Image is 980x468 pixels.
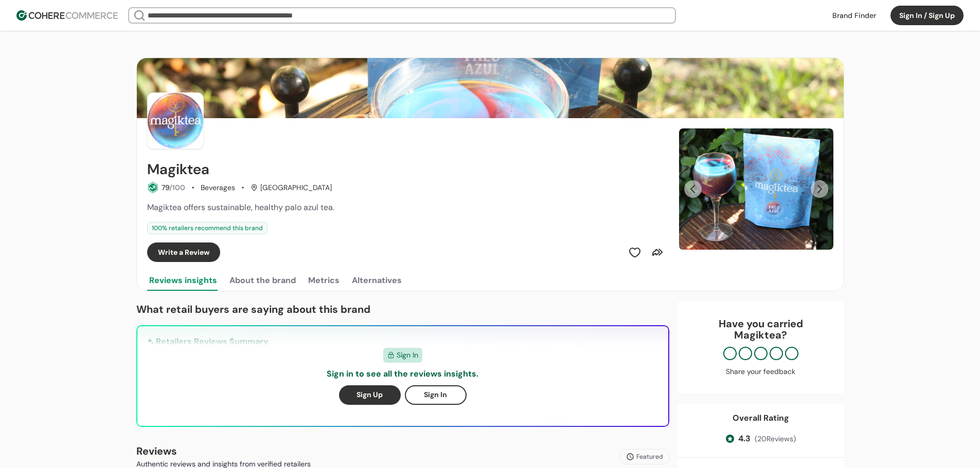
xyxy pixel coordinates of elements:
div: Overall Rating [733,412,789,424]
div: Carousel [679,128,833,250]
span: ( 20 Reviews) [755,434,796,444]
img: Brand cover image [137,58,844,118]
button: Alternatives [350,270,404,291]
p: What retail buyers are saying about this brand [136,302,669,317]
div: Slide 1 [679,128,833,250]
h2: Magiktea [147,161,209,178]
img: Slide 0 [679,128,833,250]
button: Metrics [306,270,342,291]
div: Share your feedback [688,366,834,377]
button: Sign In [405,385,467,405]
div: 100 % retailers recommend this brand [147,222,268,234]
span: Magiktea offers sustainable, healthy palo azul tea. [147,202,334,213]
img: Brand Photo [147,92,204,149]
img: Cohere Logo [16,10,118,21]
div: Have you carried [688,318,834,341]
button: Sign In / Sign Up [890,6,964,25]
p: Magiktea ? [688,329,834,341]
button: Sign Up [339,385,401,405]
span: Featured [636,452,663,461]
b: Reviews [136,444,177,458]
span: /100 [169,183,185,192]
span: Sign In [397,350,418,361]
button: About the brand [227,270,298,291]
button: Previous Slide [684,180,702,198]
span: 79 [162,183,169,192]
button: Next Slide [811,180,828,198]
button: Write a Review [147,242,220,262]
span: 4.3 [738,433,751,445]
button: Reviews insights [147,270,219,291]
p: Sign in to see all the reviews insights. [327,368,478,380]
div: Beverages [201,182,235,193]
div: [GEOGRAPHIC_DATA] [251,182,332,193]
